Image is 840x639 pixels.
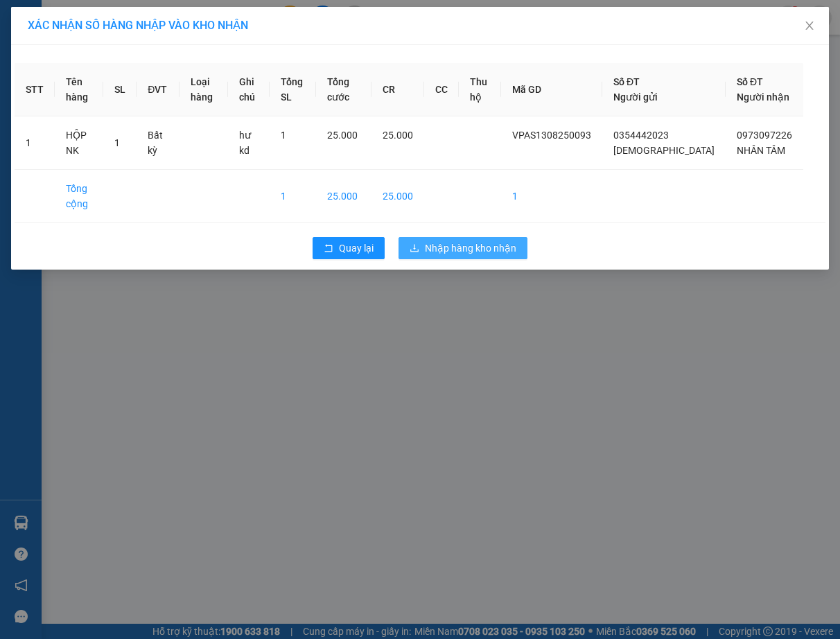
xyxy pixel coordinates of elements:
span: XÁC NHẬN SỐ HÀNG NHẬP VÀO KHO NHẬN [28,19,248,32]
th: ĐVT [137,63,180,116]
span: Nhập hàng kho nhận [425,240,516,256]
th: Tổng cước [316,63,371,116]
span: [PERSON_NAME]: [4,89,145,98]
span: Hotline: 19001152 [110,62,170,70]
span: Người nhận [737,91,789,103]
span: download [410,243,419,254]
span: 01 Võ Văn Truyện, KP.1, Phường 2 [110,42,191,59]
span: Số ĐT [737,76,763,87]
span: In ngày: [4,100,85,109]
td: HỘP NK [55,116,103,170]
th: Tổng SL [270,63,316,116]
td: 1 [15,116,55,170]
span: rollback [324,243,333,254]
span: VPAS1308250093 [512,130,591,141]
th: CC [424,63,459,116]
span: Người gửi [613,91,658,103]
span: 0354442023 [613,130,669,141]
span: 25.000 [383,130,413,141]
span: 0973097226 [737,130,792,141]
span: close [804,20,815,31]
th: Ghi chú [228,63,270,116]
span: 25.000 [327,130,358,141]
td: Bất kỳ [137,116,180,170]
td: 25.000 [316,170,371,223]
span: VPLK1308250004 [69,88,146,98]
button: rollbackQuay lại [313,237,385,259]
span: Số ĐT [613,76,640,87]
th: Loại hàng [180,63,228,116]
th: Thu hộ [459,63,501,116]
th: SL [103,63,137,116]
th: STT [15,63,55,116]
span: Bến xe [GEOGRAPHIC_DATA] [110,22,186,40]
td: 1 [270,170,316,223]
span: [DEMOGRAPHIC_DATA] [613,145,715,156]
img: logo [5,8,67,69]
button: Close [790,7,829,46]
span: Quay lại [339,240,374,256]
span: 1 [281,130,286,141]
th: Mã GD [501,63,602,116]
th: CR [371,63,424,116]
strong: ĐỒNG PHƯỚC [110,8,190,19]
th: Tên hàng [55,63,103,116]
button: downloadNhập hàng kho nhận [399,237,527,259]
td: 1 [501,170,602,223]
td: Tổng cộng [55,170,103,223]
span: 1 [114,137,120,148]
span: NHÂN TÂM [737,145,785,156]
span: hư kd [239,130,251,156]
td: 25.000 [371,170,424,223]
span: 13:32:48 [DATE] [30,100,85,109]
span: ----------------------------------------- [37,75,170,86]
